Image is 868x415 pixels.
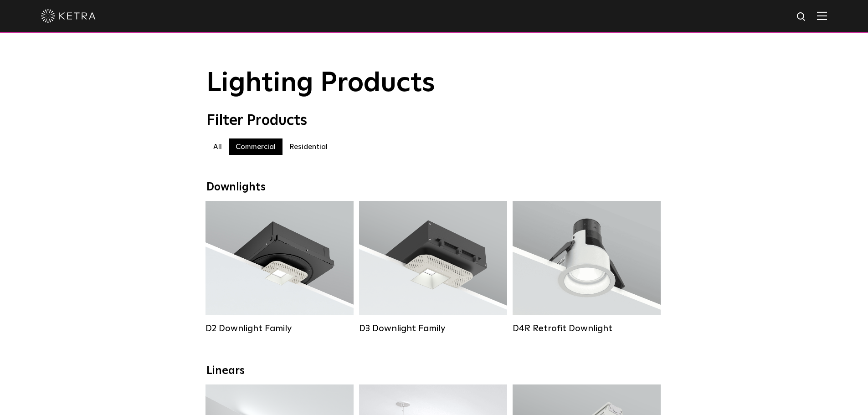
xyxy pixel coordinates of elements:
img: Hamburger%20Nav.svg [817,11,827,20]
a: D2 Downlight Family Lumen Output:1200Colors:White / Black / Gloss Black / Silver / Bronze / Silve... [205,201,354,334]
div: Filter Products [206,112,662,129]
div: Linears [206,364,662,378]
div: D2 Downlight Family [205,323,354,334]
div: Downlights [206,181,662,194]
img: search icon [796,11,807,23]
span: Lighting Products [206,70,435,97]
div: D3 Downlight Family [359,323,507,334]
label: Residential [282,138,334,155]
img: ketra-logo-2019-white [41,9,96,23]
div: D4R Retrofit Downlight [513,323,661,334]
a: D4R Retrofit Downlight Lumen Output:800Colors:White / BlackBeam Angles:15° / 25° / 40° / 60°Watta... [513,201,661,334]
a: D3 Downlight Family Lumen Output:700 / 900 / 1100Colors:White / Black / Silver / Bronze / Paintab... [359,201,507,334]
label: Commercial [229,138,282,155]
label: All [206,138,229,155]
